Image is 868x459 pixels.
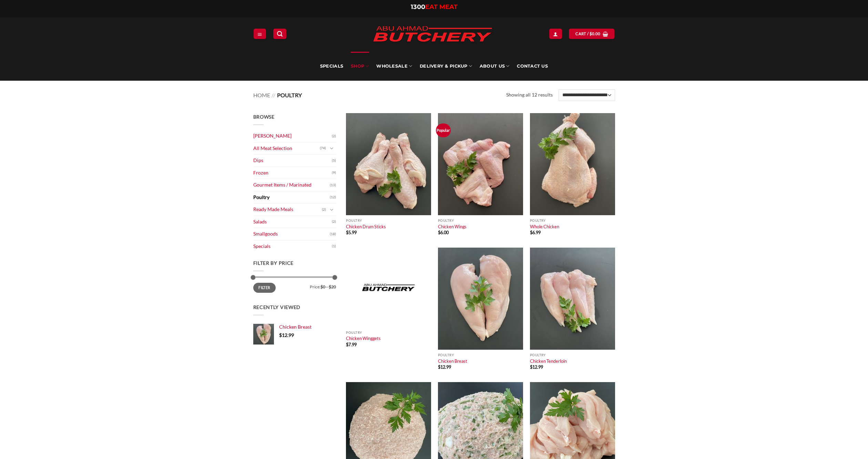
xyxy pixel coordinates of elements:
span: (2) [322,204,326,215]
a: Chicken Breast [279,324,336,330]
span: Recently Viewed [253,304,301,310]
span: $ [590,31,592,37]
a: Chicken Winggets [346,336,381,341]
p: Poultry [438,219,523,222]
p: Poultry [346,331,431,335]
a: Smallgoods [253,228,330,240]
a: Chicken Wings [438,224,467,229]
a: Specials [320,52,343,81]
bdi: 12.99 [530,364,543,370]
span: Poultry [277,92,302,98]
bdi: 0.00 [590,31,601,36]
bdi: 5.99 [346,230,357,235]
img: Chicken Breast [438,248,523,350]
span: Chicken Breast [279,324,312,330]
a: Salads [253,216,332,228]
img: Whole Chicken [530,113,615,215]
a: Delivery & Pickup [420,52,472,81]
a: All Meat Selection [253,142,320,154]
p: Poultry [438,353,523,357]
img: Abu Ahmad Butchery [367,21,498,48]
a: View cart [569,29,614,39]
a: Wholesale [376,52,412,81]
select: Shop order [559,89,615,101]
span: $ [279,332,282,338]
bdi: 12.99 [279,332,294,338]
a: Chicken Drum Sticks [346,224,386,229]
span: (5) [332,156,336,166]
button: Filter [253,283,276,292]
p: Poultry [530,219,615,222]
a: Chicken Breast [438,358,467,364]
a: SHOP [351,52,369,81]
a: Whole Chicken [530,224,559,229]
span: (18) [330,229,336,239]
p: Poultry [530,353,615,357]
span: (9) [332,168,336,178]
span: $ [346,230,348,235]
a: Gourmet Items / Marinated [253,179,330,191]
span: $ [438,230,440,235]
a: About Us [480,52,509,81]
span: (2) [332,217,336,227]
bdi: 12.99 [438,364,451,370]
img: Placeholder [346,248,431,327]
p: Showing all 12 results [506,91,553,99]
bdi: 6.99 [530,230,541,235]
a: Frozen [253,167,332,179]
bdi: 6.00 [438,230,449,235]
div: Price: — [253,283,336,289]
span: Filter by price [253,260,294,266]
img: Chicken Tenderloin [530,248,615,350]
span: EAT MEAT [425,3,458,11]
span: $ [530,364,532,370]
span: Cart / [575,31,600,37]
img: Chicken Wings [438,113,523,215]
a: Contact Us [517,52,548,81]
a: Search [273,29,286,39]
a: Specials [253,240,332,252]
span: $20 [329,284,336,289]
span: 1300 [411,3,425,11]
span: (12) [330,192,336,202]
a: Home [253,92,270,98]
a: 1300EAT MEAT [411,3,458,11]
span: (2) [332,131,336,141]
bdi: 7.99 [346,342,357,347]
span: $ [438,364,440,370]
a: Dips [253,154,332,167]
button: Toggle [328,144,336,152]
span: Browse [253,114,275,120]
button: Toggle [328,206,336,213]
span: $ [530,230,532,235]
a: [PERSON_NAME] [253,130,332,142]
p: Poultry [346,219,431,222]
span: (74) [320,143,326,153]
a: Ready Made Meals [253,203,322,216]
span: (1) [332,241,336,251]
a: Chicken Tenderloin [530,358,567,364]
a: Poultry [253,191,330,203]
span: $0 [320,284,325,289]
a: Menu [254,29,266,39]
span: (13) [330,180,336,190]
span: $ [346,342,348,347]
a: Login [549,29,562,39]
span: // [272,92,275,98]
img: Chicken Drum Sticks [346,113,431,215]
